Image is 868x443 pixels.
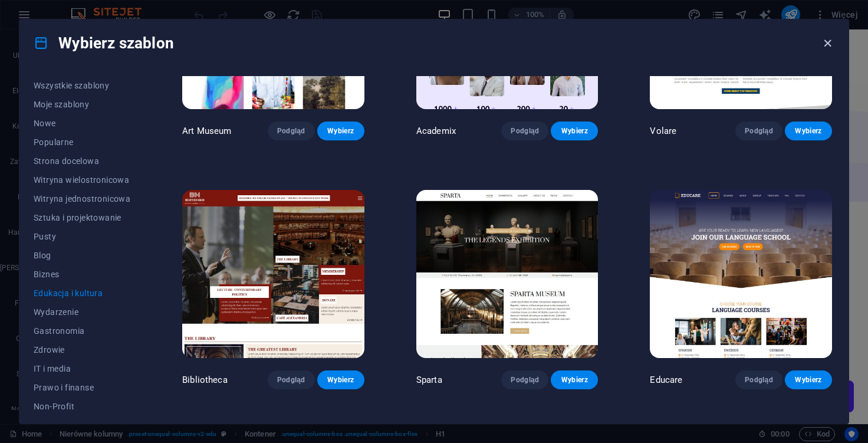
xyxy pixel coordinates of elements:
span: Witryna jednostronicowa [34,194,130,204]
button: Wybierz [317,122,364,140]
button: Non-Profit [34,397,130,416]
button: Podgląd [268,122,315,140]
button: Popularne [34,133,130,152]
button: Wszystkie szablony [34,76,130,95]
span: Prawo i finanse [34,383,130,392]
button: Prawo i finanse [34,378,130,397]
span: IT i media [34,364,130,373]
button: Pusty [34,227,130,246]
span: Podgląd [277,375,305,385]
span: Podgląd [745,375,773,385]
span: Wybierz [327,126,355,136]
button: Podgląd [735,122,782,140]
span: Podgląd [277,126,305,136]
img: Sparta [416,190,599,357]
button: Gastronomia [34,321,130,340]
img: Bibliotheca [182,190,364,357]
span: Wybierz [794,126,823,136]
p: Volare [650,125,676,137]
span: Podgląd [745,126,773,136]
span: Gastronomia [34,326,130,336]
h4: Wybierz szablon [34,34,174,52]
button: Moje szablony [34,95,130,114]
span: Nowe [34,119,130,128]
button: Podgląd [268,370,315,389]
span: Wybierz [560,126,588,136]
button: Wybierz [551,122,598,140]
span: Biznes [34,270,130,279]
span: Pusty [34,232,130,241]
button: Podgląd [735,370,782,389]
button: Strona docelowa [34,152,130,170]
span: Wybierz [327,375,355,385]
span: Strona docelowa [34,156,130,166]
p: Art Museum [182,125,231,137]
p: Bibliotheca [182,374,228,386]
button: Zdrowie [34,340,130,359]
span: Wybierz [794,375,823,385]
span: Wydarzenie [34,307,130,317]
span: Sztuka i projektowanie [34,213,130,222]
button: Wydarzenie [34,303,130,321]
button: Wybierz [785,122,832,140]
p: Academix [416,125,456,137]
button: Edukacja i kultura [34,284,130,303]
button: Podgląd [501,370,548,389]
img: Educare [650,190,832,357]
button: Podgląd [501,122,548,140]
span: Edukacja i kultura [34,288,130,298]
span: Podgląd [511,375,539,385]
span: Witryna wielostronicowa [34,175,130,185]
span: Popularne [34,137,130,147]
button: Wybierz [317,370,364,389]
span: Wszystkie szablony [34,81,130,90]
span: Moje szablony [34,100,130,109]
button: Witryna jednostronicowa [34,189,130,208]
button: Nowe [34,114,130,133]
span: Wybierz [560,375,588,385]
button: Witryna wielostronicowa [34,170,130,189]
p: Educare [650,374,682,386]
button: Biznes [34,265,130,284]
p: Sparta [416,374,442,386]
span: Non-Profit [34,402,130,411]
button: IT i media [34,359,130,378]
button: Blog [34,246,130,265]
span: Podgląd [511,126,539,136]
button: Wybierz [551,370,598,389]
span: Blog [34,251,130,260]
span: Zdrowie [34,345,130,355]
button: Wybierz [785,370,832,389]
button: Sztuka i projektowanie [34,208,130,227]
